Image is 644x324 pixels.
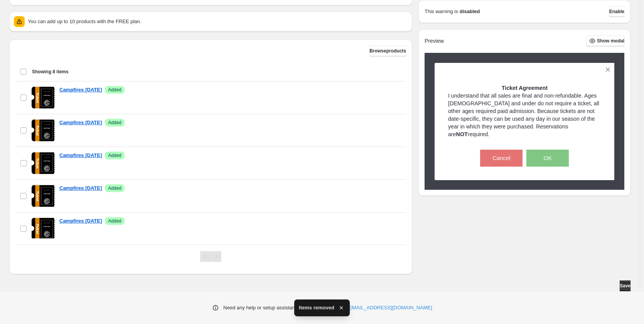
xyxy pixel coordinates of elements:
[59,217,102,225] a: Campfires [DATE]
[32,120,55,142] img: Campfires October 1st, 2023
[425,8,458,15] p: This warning is
[59,152,102,159] a: Campfires [DATE]
[620,283,631,289] span: Save
[32,69,69,75] span: Showing 8 items
[108,152,121,159] span: Added
[369,46,406,56] button: Browseproducts
[108,87,121,93] span: Added
[108,120,121,126] span: Added
[480,150,523,167] button: Cancel
[456,131,468,137] strong: NOT
[32,185,55,207] img: Campfires October 8th, 2023
[32,87,55,109] img: Campfires September 29th, 2023
[59,119,102,127] a: Campfires [DATE]
[425,38,444,44] h2: Preview
[586,35,624,46] button: Show modal
[369,48,406,54] span: Browse products
[448,92,601,138] p: I understand that all sales are final and non-refundable. Ages [DEMOGRAPHIC_DATA] and under do no...
[59,86,102,94] a: Campfires [DATE]
[299,304,334,312] span: Items removed
[620,280,631,291] button: Save
[347,304,432,312] a: [EMAIL_ADDRESS][DOMAIN_NAME]
[28,18,408,25] p: You can add up to 10 products with the FREE plan.
[609,6,624,17] button: Enable
[526,150,569,167] button: OK
[502,85,548,91] strong: Ticket Agreement
[32,218,55,240] img: Campfires October 13th, 2023
[609,8,624,15] span: Enable
[108,218,121,224] span: Added
[59,184,102,192] a: Campfires [DATE]
[108,185,121,191] span: Added
[32,152,55,174] img: Campfires October 6th, 2023
[200,251,221,262] nav: Pagination
[460,8,480,15] strong: disabled
[597,38,624,44] span: Show modal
